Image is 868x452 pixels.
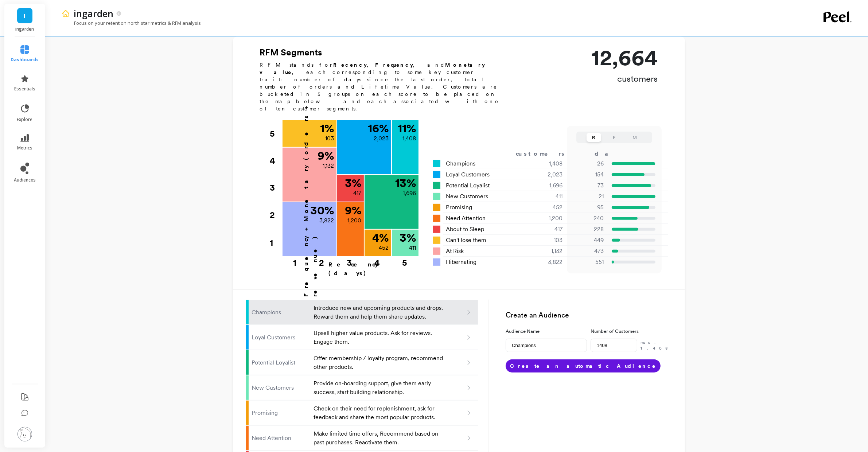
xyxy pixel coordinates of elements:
[252,333,309,342] p: Loyal Customers
[280,257,310,264] div: 1
[12,26,38,32] p: ingarden
[591,328,672,335] label: Number of Customers
[14,86,35,92] span: essentials
[320,122,334,134] p: 1 %
[572,203,604,212] p: 95
[61,20,201,26] p: Focus on your retention north star metrics & RFM analysis
[375,62,413,68] b: Frequency
[368,122,389,134] p: 16 %
[446,236,487,245] span: Can't lose them
[519,214,571,223] div: 1,200
[446,170,490,179] span: Loyal Customers
[446,225,484,234] span: About to Sleep
[354,189,362,198] p: 417
[24,12,26,20] span: I
[326,134,334,143] p: 103
[519,236,571,245] div: 103
[519,170,571,179] div: 2,023
[446,247,464,256] span: At Risk
[572,192,604,201] p: 21
[506,359,661,373] button: Create an automatic Audience
[11,57,39,63] span: dashboards
[391,257,419,264] div: 5
[311,204,334,216] p: 30 %
[17,117,33,122] span: explore
[572,181,604,190] p: 73
[374,134,389,143] p: 2,023
[446,203,472,212] span: Promising
[506,328,587,335] label: Audience Name
[270,229,282,257] div: 1
[446,181,490,190] span: Potential Loyalist
[519,192,571,201] div: 411
[314,329,444,346] p: Upsell higher value products. Ask for reviews. Engage them.
[506,310,672,321] h3: Create an Audience
[396,177,416,189] p: 13 %
[398,122,416,134] p: 11 %
[409,243,416,252] p: 411
[572,170,604,179] p: 154
[627,133,642,142] button: M
[595,149,624,158] div: days
[519,159,571,168] div: 1,408
[260,61,508,112] p: RFM stands for , , and , each corresponding to some key customer trait: number of days since the ...
[17,427,32,441] img: profile picture
[446,258,477,266] span: Hibernating
[446,159,476,168] span: Champions
[403,134,416,143] p: 1,408
[252,409,309,417] p: Promising
[320,216,334,225] p: 3,822
[572,258,604,266] p: 551
[270,202,282,229] div: 2
[363,257,391,264] div: 4
[506,339,587,352] input: e.g. Black friday
[345,204,362,216] p: 9 %
[641,339,672,351] p: max: 1,408
[345,177,362,189] p: 3 %
[314,379,444,397] p: Provide on-boarding support, give them early success, start building relationship.
[74,7,113,20] p: ingarden
[592,73,658,85] p: customers
[373,232,389,243] p: 4 %
[308,257,335,264] div: 2
[334,62,367,68] b: Recency
[335,257,363,264] div: 3
[318,150,334,161] p: 9 %
[17,145,32,151] span: metrics
[314,354,444,371] p: Offer membership / loyalty program, recommend other products.
[260,47,508,58] h2: RFM Segments
[446,214,486,223] span: Need Attention
[252,434,309,443] p: Need Attention
[592,47,658,69] p: 12,664
[607,133,622,142] button: F
[270,174,282,201] div: 3
[302,81,319,297] p: Frequency + Monetary (orders + revenue)
[572,159,604,168] p: 26
[314,429,444,447] p: Make limited time offers, Recommend based on past purchases. Reactivate them.
[572,214,604,223] p: 240
[270,120,282,147] div: 5
[403,189,416,198] p: 1,696
[252,358,309,367] p: Potential Loyalist
[252,308,309,317] p: Champions
[379,243,389,252] p: 452
[314,304,444,321] p: Introduce new and upcoming products and drops. Reward them and help them share updates.
[572,225,604,234] p: 228
[519,181,571,190] div: 1,696
[572,247,604,256] p: 473
[270,147,282,174] div: 4
[400,232,416,243] p: 3 %
[572,236,604,245] p: 449
[516,149,575,158] div: customers
[323,161,334,170] p: 1,132
[252,383,309,392] p: New Customers
[519,258,571,266] div: 3,822
[519,203,571,212] div: 452
[61,9,70,18] img: header icon
[14,177,36,183] span: audiences
[591,339,637,352] input: e.g. 500
[314,404,444,422] p: Check on their need for replenishment, ask for feedback and share the most popular products.
[587,133,601,142] button: R
[328,260,418,278] p: Recency (days)
[519,225,571,234] div: 417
